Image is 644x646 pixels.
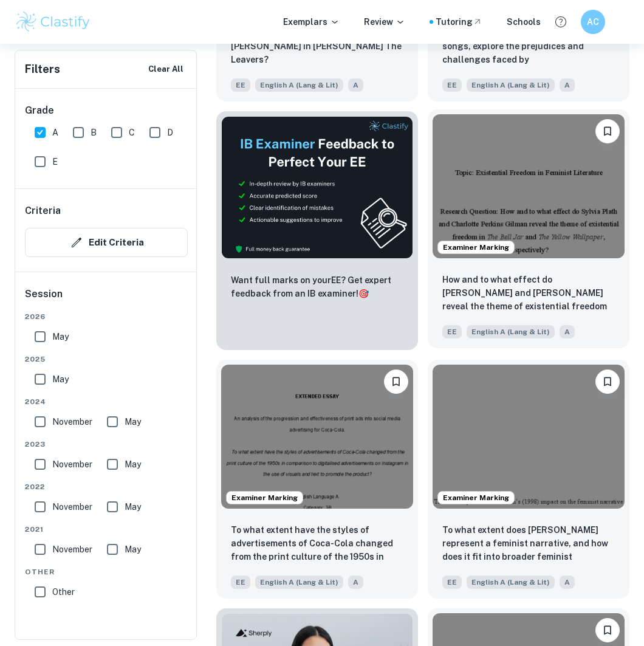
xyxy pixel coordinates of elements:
[467,325,555,338] span: English A (Lang & Lit)
[227,492,303,503] span: Examiner Marking
[364,15,405,29] p: Review
[586,15,600,29] h6: AC
[442,273,615,314] p: How and to what effect do Sylvia Plath and Charlotte Perkins Gilman reveal the theme of existenti...
[129,126,135,139] span: C
[52,155,58,168] span: E
[167,126,173,139] span: D
[125,458,141,471] span: May
[358,289,369,298] span: 🎯
[25,287,188,311] h6: Session
[581,10,605,34] button: AC
[125,415,141,428] span: May
[442,576,462,589] span: EE
[25,396,188,407] span: 2024
[231,523,403,565] p: To what extent have the styles of advertisements of Coca-Cola changed from the print culture of t...
[560,325,575,338] span: A
[442,523,615,565] p: To what extent does Mulan represent a feminist narrative, and how does it fit into broader femini...
[595,618,620,642] button: Bookmark
[25,566,188,577] span: Other
[91,126,97,139] span: B
[216,360,418,599] a: Examiner MarkingBookmark To what extent have the styles of advertisements of Coca-Cola changed fr...
[442,26,615,67] p: How does Kendrick Lamar, through his songs, explore the prejudices and challenges faced by Black ...
[255,576,343,589] span: English A (Lang & Lit)
[25,228,188,257] button: Edit Criteria
[25,524,188,535] span: 2021
[348,576,363,589] span: A
[467,78,555,92] span: English A (Lang & Lit)
[125,543,141,556] span: May
[560,78,575,92] span: A
[442,78,462,92] span: EE
[52,585,75,599] span: Other
[52,543,92,556] span: November
[52,458,92,471] span: November
[348,78,363,92] span: A
[231,576,250,589] span: EE
[438,492,514,503] span: Examiner Marking
[467,576,555,589] span: English A (Lang & Lit)
[384,369,408,394] button: Bookmark
[221,116,413,259] img: Thumbnail
[231,273,403,300] p: Want full marks on your EE ? Get expert feedback from an IB examiner!
[52,330,69,343] span: May
[25,61,60,78] h6: Filters
[52,373,69,386] span: May
[145,60,187,78] button: Clear All
[52,415,92,428] span: November
[125,500,141,514] span: May
[442,325,462,338] span: EE
[595,119,620,143] button: Bookmark
[25,354,188,365] span: 2025
[216,111,418,350] a: ThumbnailWant full marks on yourEE? Get expert feedback from an IB examiner!
[52,126,58,139] span: A
[25,439,188,450] span: 2023
[550,12,571,32] button: Help and Feedback
[25,204,61,218] h6: Criteria
[595,369,620,394] button: Bookmark
[52,500,92,514] span: November
[433,365,625,509] img: English A (Lang & Lit) EE example thumbnail: To what extent does Mulan represent a fe
[433,114,625,258] img: English A (Lang & Lit) EE example thumbnail: How and to what effect do Sylvia Plath a
[436,15,482,29] a: Tutoring
[231,78,250,92] span: EE
[428,360,629,599] a: Examiner MarkingBookmarkTo what extent does Mulan represent a feminist narrative, and how does it...
[25,103,188,118] h6: Grade
[15,10,92,34] img: Clastify logo
[438,242,514,253] span: Examiner Marking
[25,481,188,492] span: 2022
[507,15,541,29] a: Schools
[25,311,188,322] span: 2026
[560,576,575,589] span: A
[428,111,629,350] a: Examiner MarkingBookmarkHow and to what effect do Sylvia Plath and Charlotte Perkins Gilman revea...
[255,78,343,92] span: English A (Lang & Lit)
[231,26,403,66] p: How is identity explored through Deming Guo in Lisa Ko’s The Leavers?
[283,15,340,29] p: Exemplars
[221,365,413,509] img: English A (Lang & Lit) EE example thumbnail: To what extent have the styles of adver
